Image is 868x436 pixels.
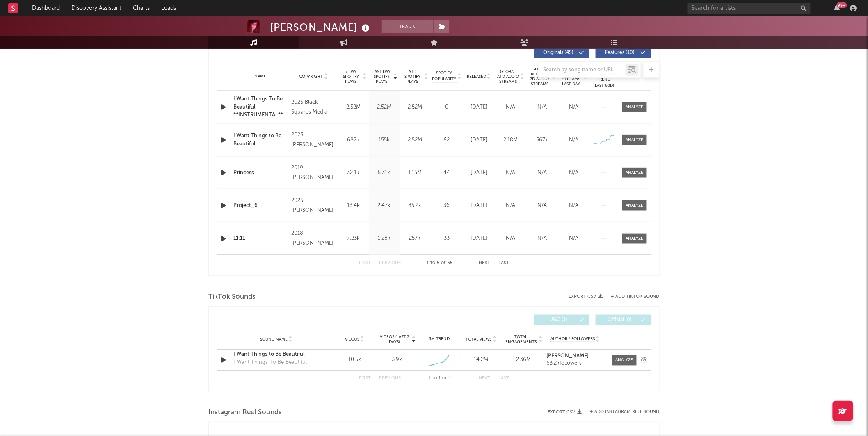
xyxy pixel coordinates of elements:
div: 63.2k followers [547,361,604,367]
div: 1 5 55 [417,259,462,268]
div: 682k [340,136,367,144]
button: Features(10) [596,48,651,58]
div: + Add Instagram Reel Sound [582,410,660,414]
a: I Want Things To Be Beautiful **INSTRUMENTAL** [233,95,287,119]
button: Last [498,261,509,266]
a: [PERSON_NAME] [547,354,604,359]
div: 2025 [PERSON_NAME] [291,130,336,150]
button: 99+ [834,5,840,11]
div: 2.36M [505,356,543,364]
div: 2019 [PERSON_NAME] [291,163,336,183]
a: Princess [233,169,287,177]
a: 11:11 [233,234,287,243]
div: 567k [528,136,556,144]
div: 2.18M [497,136,524,144]
div: 1 1 1 [417,374,462,384]
div: [DATE] [465,169,493,177]
div: 2018 [PERSON_NAME] [291,229,336,248]
span: UGC ( 1 ) [539,318,577,322]
span: Sound Name [260,337,288,342]
div: 5.31k [371,169,397,177]
div: N/A [497,169,524,177]
div: 62 [432,136,461,144]
div: I Want Things To Be Beautiful [233,359,307,367]
div: N/A [560,234,587,243]
div: 2.47k [371,202,397,210]
a: I Want Things to Be Beautiful [233,351,319,359]
div: 10.5k [336,356,374,364]
div: 2.52M [340,103,367,111]
div: N/A [560,136,587,144]
button: + Add Instagram Reel Sound [590,410,660,414]
button: Export CSV [548,410,582,415]
div: N/A [560,202,587,210]
input: Search for artists [688,3,811,14]
div: 2.52M [402,136,428,144]
span: Features ( 10 ) [601,50,639,55]
div: 2025 [PERSON_NAME] [291,196,336,216]
div: 2.52M [371,103,397,111]
div: N/A [560,103,587,111]
div: 2025 Black Squares Media [291,98,336,117]
div: 13.4k [340,202,367,210]
button: First [359,377,371,381]
div: N/A [497,234,524,243]
div: N/A [560,169,587,177]
button: Official(0) [596,315,651,325]
button: First [359,261,371,266]
strong: [PERSON_NAME] [547,354,589,359]
div: [DATE] [465,202,493,210]
div: N/A [497,202,524,210]
div: 3.9k [392,356,402,364]
button: Track [382,20,433,33]
span: of [441,261,446,265]
button: UGC(1) [534,315,589,325]
span: Instagram Reel Sounds [208,408,282,418]
span: Originals ( 45 ) [539,50,577,55]
div: 257k [402,234,428,243]
a: I Want Things to Be Beautiful [233,132,287,148]
div: [DATE] [465,234,493,243]
div: 33 [432,234,461,243]
div: 14.2M [462,356,500,364]
span: of [443,377,448,381]
button: Next [479,261,490,266]
div: [PERSON_NAME] [270,20,372,34]
button: Next [479,377,490,381]
div: 1.15M [402,169,428,177]
button: Last [498,377,509,381]
div: [DATE] [465,103,493,111]
span: Author / Followers [550,337,595,342]
span: to [432,377,437,381]
div: N/A [528,234,556,243]
button: Previous [379,377,401,381]
span: TikTok Sounds [208,292,256,302]
div: 99 + [837,2,847,8]
div: 6M Trend [420,336,458,343]
button: + Add TikTok Sound [611,295,660,299]
span: Videos [345,337,359,342]
div: N/A [497,103,524,111]
div: 7.23k [340,234,367,243]
span: Videos (last 7 days) [378,335,411,345]
input: Search by song name or URL [539,67,626,73]
div: N/A [528,169,556,177]
span: Official ( 0 ) [601,318,639,322]
button: Export CSV [569,294,603,299]
div: 85.2k [402,202,428,210]
span: to [431,261,436,265]
span: Total Views [466,337,492,342]
button: Originals(45) [534,48,589,58]
a: Project_6 [233,202,287,210]
button: + Add TikTok Sound [603,295,660,299]
span: Total Engagements [505,335,538,345]
div: 2.52M [402,103,428,111]
div: 44 [432,169,461,177]
div: 1.28k [371,234,397,243]
div: N/A [528,103,556,111]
